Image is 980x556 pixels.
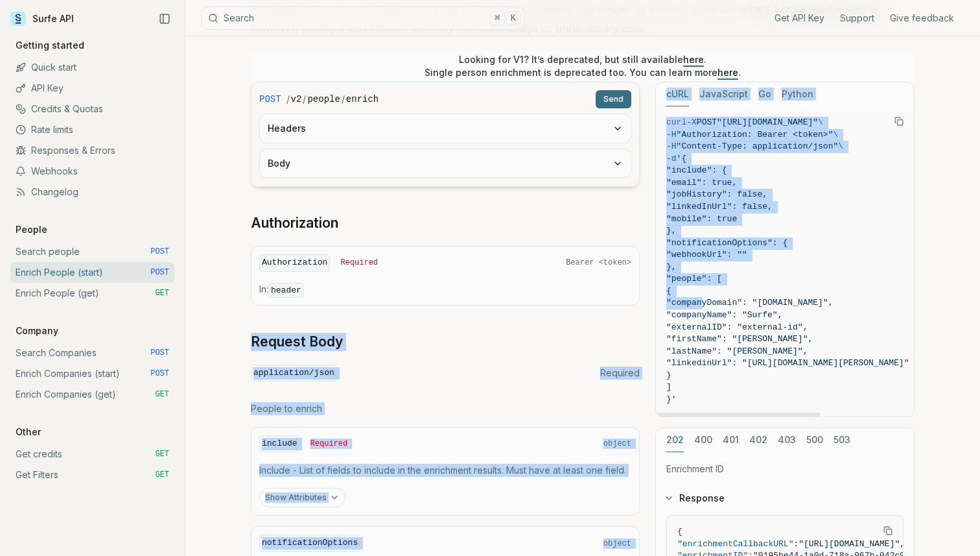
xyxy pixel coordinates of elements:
[10,426,46,439] p: Other
[723,428,739,452] button: 401
[251,402,640,415] p: People to enrich
[10,363,174,384] a: Enrich Companies (start) POST
[666,463,904,476] p: Enrichment ID
[286,93,290,106] span: /
[251,333,343,351] a: Request Body
[150,267,169,278] span: POST
[686,117,697,127] span: -X
[490,11,504,25] kbd: ⌘
[10,384,174,405] a: Enrich Companies (get) GET
[666,298,833,308] span: "companyDomain": "[DOMAIN_NAME]",
[150,348,169,358] span: POST
[260,114,631,143] button: Headers
[155,470,169,480] span: GET
[155,288,169,298] span: GET
[666,382,671,392] span: ]
[666,262,677,272] span: },
[834,428,850,452] button: 503
[778,428,796,452] button: 403
[259,464,631,477] p: Include - List of fields to include in the enrichment results. Must have at least one field.
[666,141,677,151] span: -H
[307,93,340,106] code: people
[596,90,631,108] button: Send
[260,149,631,178] button: Body
[818,117,823,127] span: \
[758,82,771,106] button: Go
[793,539,799,549] span: :
[10,119,174,140] a: Rate limits
[603,439,631,449] span: object
[259,283,631,297] p: In:
[10,9,74,29] a: Surfe API
[425,53,741,79] p: Looking for V1? It’s deprecated, but still available . Single person enrichment is deprecated too...
[506,11,520,25] kbd: K
[10,241,174,262] a: Search people POST
[677,141,839,151] span: "Content-Type: application/json"
[251,365,337,382] code: application/json
[749,428,767,452] button: 402
[666,346,808,356] span: "lastName": "[PERSON_NAME]",
[666,322,808,332] span: "externalID": "external-id",
[666,274,722,284] span: "people": [
[201,6,525,30] button: Search⌘K
[340,258,378,268] span: Required
[838,141,843,151] span: \
[683,54,704,65] a: here
[656,481,914,515] button: Response
[717,117,818,127] span: "[URL][DOMAIN_NAME]"
[346,93,379,106] code: enrich
[782,82,813,106] button: Python
[717,67,738,78] a: here
[150,247,169,257] span: POST
[666,286,671,296] span: {
[878,521,898,540] button: Copy Text
[666,370,671,380] span: }
[259,435,300,453] code: include
[291,93,302,106] code: v2
[677,527,682,537] span: {
[10,465,174,485] a: Get Filters GET
[666,165,727,175] span: "include": {
[259,93,281,106] span: POST
[799,539,900,549] span: "[URL][DOMAIN_NAME]"
[10,182,174,202] a: Changelog
[890,12,954,25] a: Give feedback
[666,334,813,344] span: "firstName": "[PERSON_NAME]",
[699,82,748,106] button: JavaScript
[666,154,677,163] span: -d
[10,57,174,78] a: Quick start
[10,324,64,337] p: Company
[840,12,874,25] a: Support
[694,428,712,452] button: 400
[10,223,52,236] p: People
[155,9,174,29] button: Collapse Sidebar
[10,99,174,119] a: Credits & Quotas
[666,202,773,212] span: "linkedInUrl": false,
[666,238,787,248] span: "notificationOptions": {
[10,161,174,182] a: Webhooks
[666,394,677,404] span: }'
[666,428,684,452] button: 202
[666,250,747,260] span: "webhookUrl": ""
[155,449,169,459] span: GET
[10,140,174,161] a: Responses & Errors
[666,226,677,236] span: },
[10,262,174,283] a: Enrich People (start) POST
[10,78,174,99] a: API Key
[259,488,345,507] button: Show Attributes
[10,444,174,465] a: Get credits GET
[833,130,838,139] span: \
[268,283,304,298] code: header
[900,539,905,549] span: ,
[342,93,345,106] span: /
[259,535,360,552] code: notificationOptions
[697,117,717,127] span: POST
[666,358,909,368] span: "linkedinUrl": "[URL][DOMAIN_NAME][PERSON_NAME]"
[806,428,823,452] button: 500
[677,154,687,163] span: '{
[600,367,640,380] span: Required
[310,439,348,449] span: Required
[666,117,686,127] span: curl
[666,189,767,199] span: "jobHistory": false,
[666,310,782,320] span: "companyName": "Surfe",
